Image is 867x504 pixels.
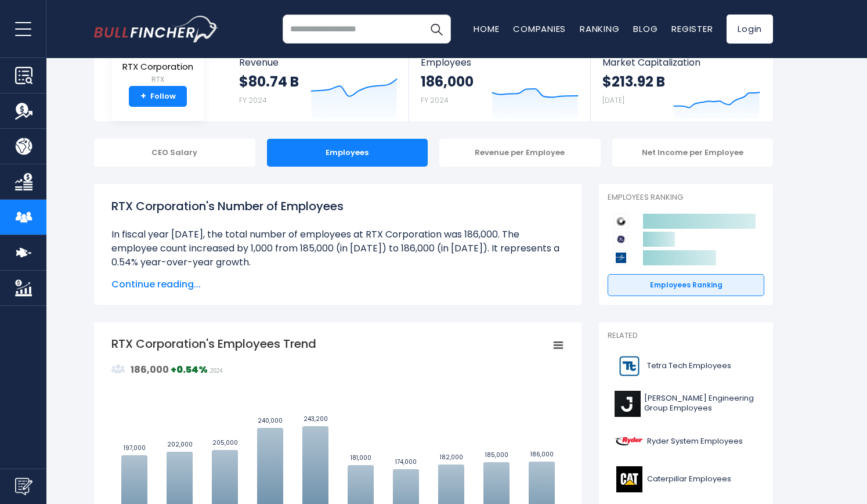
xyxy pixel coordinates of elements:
[111,336,316,352] tspan: RTX Corporation's Employees Trend
[212,438,238,447] text: 205,000
[647,474,731,484] span: Caterpillar Employees
[239,73,299,91] strong: $80.74 B
[267,139,428,167] div: Employees
[94,16,219,42] a: Go to homepage
[613,214,628,229] img: RTX Corporation competitors logo
[131,363,169,376] strong: 186,000
[111,197,564,215] h1: RTX Corporation's Number of Employees
[176,363,208,376] strong: 0.54%
[671,23,713,35] a: Register
[421,73,474,91] strong: 186,000
[608,463,764,495] a: Caterpillar Employees
[227,46,409,121] a: Revenue $80.74 B FY 2024
[111,278,564,291] span: Continue reading...
[615,466,644,492] img: CAT logo
[613,250,628,265] img: Lockheed Martin Corporation competitors logo
[94,139,255,167] div: CEO Salary
[421,95,449,105] small: FY 2024
[602,95,624,105] small: [DATE]
[602,73,665,91] strong: $213.92 B
[591,46,772,121] a: Market Capitalization $213.92 B [DATE]
[633,23,658,35] a: Blog
[727,15,773,44] a: Login
[580,23,619,35] a: Ranking
[615,353,644,379] img: TTEK logo
[210,368,223,374] span: 2024
[613,232,628,247] img: GE Aerospace competitors logo
[602,57,760,68] span: Market Capitalization
[239,95,267,105] small: FY 2024
[513,23,566,35] a: Companies
[239,57,398,68] span: Revenue
[140,91,146,102] strong: +
[485,451,508,459] text: 185,000
[647,361,731,371] span: Tetra Tech Employees
[129,86,187,107] a: +Follow
[608,350,764,382] a: Tetra Tech Employees
[644,394,757,413] span: [PERSON_NAME] Engineering Group Employees
[304,415,328,423] text: 243,200
[439,139,601,167] div: Revenue per Employee
[612,139,774,167] div: Net Income per Employee
[171,363,208,376] strong: +
[615,391,641,417] img: J logo
[421,57,578,68] span: Employees
[395,458,417,466] text: 174,000
[422,15,451,44] button: Search
[122,74,193,85] small: RTX
[615,429,644,455] img: R logo
[608,426,764,458] a: Ryder System Employees
[608,331,764,341] p: Related
[167,440,193,449] text: 202,000
[474,23,499,35] a: Home
[258,416,283,425] text: 240,000
[409,46,590,121] a: Employees 186,000 FY 2024
[124,444,146,452] text: 197,000
[530,450,554,459] text: 186,000
[608,193,764,203] p: Employees Ranking
[111,362,125,376] img: graph_employee_icon.svg
[122,62,193,72] span: RTX Corporation
[647,437,743,447] span: Ryder System Employees
[608,388,764,420] a: [PERSON_NAME] Engineering Group Employees
[351,453,371,462] text: 181,000
[608,274,764,296] a: Employees Ranking
[440,453,463,462] text: 182,000
[94,16,219,42] img: bullfincher logo
[111,228,564,269] li: In fiscal year [DATE], the total number of employees at RTX Corporation was 186,000. The employee...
